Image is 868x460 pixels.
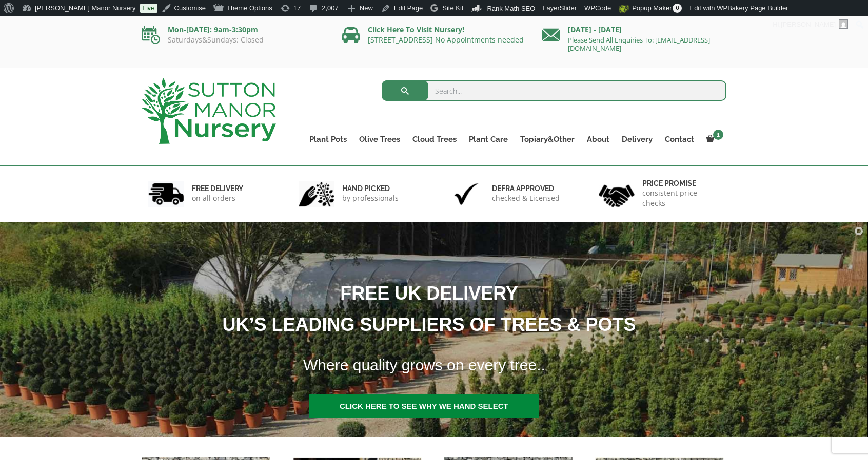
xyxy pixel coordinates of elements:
[192,193,243,203] p: on all orders
[642,188,720,208] p: consistent price checks
[342,184,399,193] h6: hand picked
[514,132,581,147] a: Topiary&Other
[442,4,463,12] span: Site Kit
[192,184,243,193] h6: FREE DELIVERY
[463,132,514,147] a: Plant Care
[382,80,727,101] input: Search...
[52,278,794,340] h1: FREE UK DELIVERY UK’S LEADING SUPPLIERS OF TREES & POTS
[659,132,700,147] a: Contact
[142,24,326,36] p: Mon-[DATE]: 9am-3:30pm
[673,4,682,13] span: 0
[713,130,723,140] span: 1
[448,181,484,207] img: 3.jpg
[542,24,726,36] p: [DATE] - [DATE]
[148,181,184,207] img: 1.jpg
[142,36,326,44] p: Saturdays&Sundays: Closed
[303,132,353,147] a: Plant Pots
[492,184,560,193] h6: Defra approved
[492,193,560,203] p: checked & Licensed
[299,181,334,207] img: 2.jpg
[769,16,852,33] a: Hi,
[368,35,524,45] a: [STREET_ADDRESS] No Appointments needed
[406,132,463,147] a: Cloud Trees
[342,193,399,203] p: by professionals
[368,25,464,34] a: Click Here To Visit Nursery!
[140,4,157,13] a: Live
[700,132,726,147] a: 1
[142,78,276,144] img: logo
[487,5,535,12] span: Rank Math SEO
[599,178,635,210] img: 4.jpg
[616,132,659,147] a: Delivery
[581,132,616,147] a: About
[353,132,406,147] a: Olive Trees
[568,35,710,53] a: Please Send All Enquiries To: [EMAIL_ADDRESS][DOMAIN_NAME]
[781,20,836,28] span: [PERSON_NAME]
[642,179,720,188] h6: Price promise
[290,350,795,381] h1: Where quality grows on every tree..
